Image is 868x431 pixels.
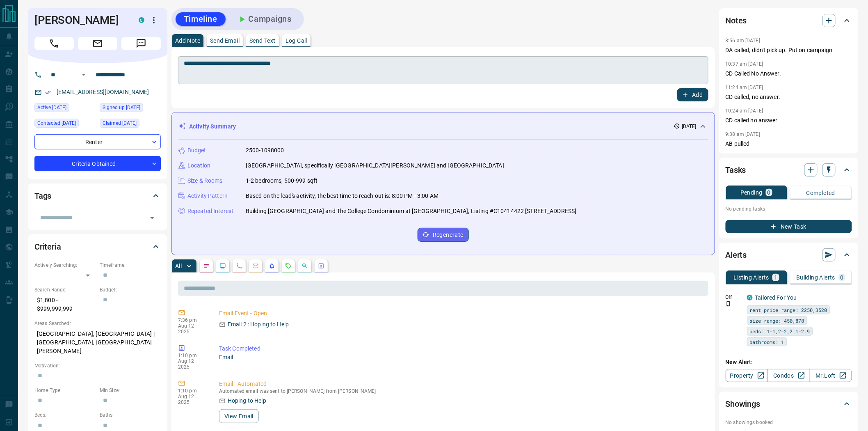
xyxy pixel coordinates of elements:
[726,116,852,125] p: CD called no answer
[103,103,140,112] span: Signed up [DATE]
[726,203,852,215] p: No pending tasks
[34,103,96,115] div: Sat Aug 09 2025
[203,263,210,269] svg: Notes
[252,263,259,269] svg: Emails
[249,38,276,44] p: Send Text
[34,189,51,202] h2: Tags
[767,369,810,382] a: Condos
[726,108,763,114] p: 10:24 am [DATE]
[34,320,161,327] p: Areas Searched:
[34,186,161,206] div: Tags
[146,212,158,224] button: Open
[34,362,161,369] p: Motivation:
[210,38,240,44] p: Send Email
[34,327,161,358] p: [GEOGRAPHIC_DATA], [GEOGRAPHIC_DATA] | [GEOGRAPHIC_DATA], [GEOGRAPHIC_DATA][PERSON_NAME]
[246,207,577,215] p: Building [GEOGRAPHIC_DATA] and The College Condominium at [GEOGRAPHIC_DATA], Listing #C10414422 [...
[78,37,117,50] span: Email
[797,275,836,280] p: Building Alerts
[726,397,761,410] h2: Showings
[229,12,300,26] button: Campaigns
[750,306,827,314] span: rent price range: 2250,3520
[682,123,697,130] p: [DATE]
[219,353,705,362] p: Email
[178,358,207,370] p: Aug 12 2025
[100,411,161,419] p: Baths:
[726,358,852,367] p: New Alert:
[286,38,307,44] p: Log Call
[178,323,207,335] p: Aug 12 2025
[285,263,292,269] svg: Requests
[178,317,207,323] p: 7:36 pm
[219,344,705,353] p: Task Completed
[219,380,705,388] p: Email - Automated
[726,46,852,55] p: DA called, didn't pick up. Put on campaign
[418,228,469,242] button: Regenerate
[34,411,96,419] p: Beds:
[726,163,746,177] h2: Tasks
[187,177,223,185] p: Size & Rooms
[34,237,161,257] div: Criteria
[318,263,324,269] svg: Agent Actions
[34,37,74,50] span: Call
[139,17,144,23] div: condos.ca
[103,119,137,127] span: Claimed [DATE]
[34,134,161,149] div: Renter
[45,89,51,95] svg: Email Verified
[726,61,763,67] p: 10:37 am [DATE]
[726,69,852,78] p: CD Called No Answer.
[34,387,96,394] p: Home Type:
[236,263,242,269] svg: Calls
[34,286,96,293] p: Search Range:
[178,388,207,394] p: 1:10 pm
[100,103,161,115] div: Sun Oct 27 2024
[726,11,852,30] div: Notes
[34,156,161,171] div: Criteria Obtained
[246,146,284,155] p: 2500-1098000
[726,38,761,44] p: 8:56 am [DATE]
[219,263,226,269] svg: Lead Browsing Activity
[219,309,705,318] p: Email Event - Open
[726,93,852,101] p: CD called, no answer.
[726,248,747,261] h2: Alerts
[34,119,96,130] div: Sun Aug 10 2025
[189,122,236,131] p: Activity Summary
[228,397,266,405] p: Hoping to Help
[178,353,207,358] p: 1:10 pm
[121,37,161,50] span: Message
[34,240,61,253] h2: Criteria
[269,263,275,269] svg: Listing Alerts
[34,261,96,269] p: Actively Searching:
[37,103,66,112] span: Active [DATE]
[228,320,289,329] p: Email 2 : Hoping to Help
[178,394,207,405] p: Aug 12 2025
[176,12,226,26] button: Timeline
[100,261,161,269] p: Timeframe:
[219,409,259,423] button: View Email
[677,88,708,101] button: Add
[734,275,770,280] p: Listing Alerts
[175,38,200,44] p: Add Note
[726,293,742,301] p: Off
[302,263,308,269] svg: Opportunities
[34,293,96,316] p: $1,800 - $999,999,999
[187,192,228,200] p: Activity Pattern
[726,245,852,265] div: Alerts
[37,119,76,127] span: Contacted [DATE]
[726,85,763,90] p: 11:24 am [DATE]
[100,387,161,394] p: Min Size:
[841,275,844,280] p: 0
[187,161,210,170] p: Location
[726,160,852,180] div: Tasks
[726,301,731,307] svg: Push Notification Only
[726,419,852,426] p: No showings booked
[740,190,763,195] p: Pending
[187,207,233,215] p: Repeated Interest
[100,119,161,130] div: Sun Oct 27 2024
[246,177,318,185] p: 1-2 bedrooms, 500-999 sqft
[726,369,768,382] a: Property
[726,140,852,148] p: AB pulled
[809,369,852,382] a: Mr.Loft
[750,327,810,335] span: beds: 1-1,2-2,2.1-2.9
[726,394,852,414] div: Showings
[175,263,182,269] p: All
